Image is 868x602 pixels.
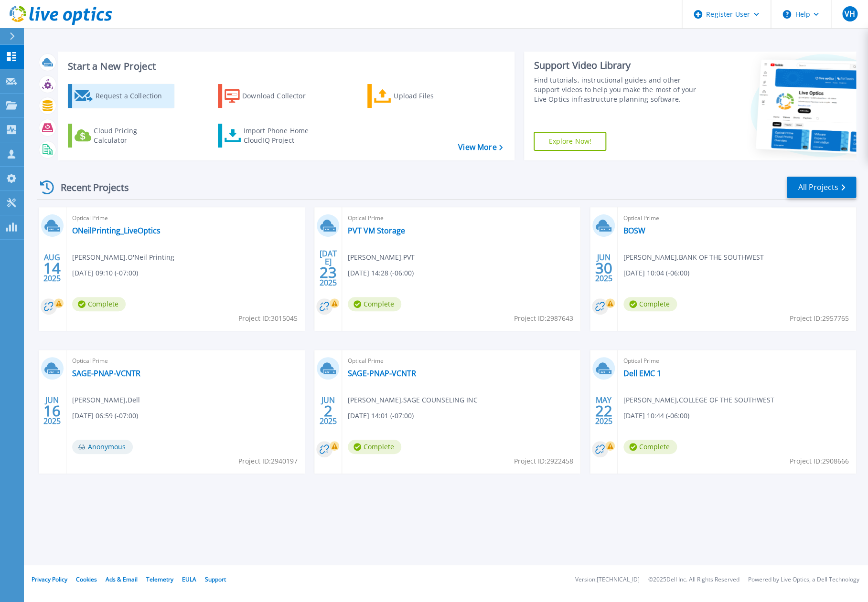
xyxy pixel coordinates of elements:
[319,268,336,276] span: 23
[94,126,170,145] div: Cloud Pricing Calculator
[623,268,689,278] span: [DATE] 10:04 (-06:00)
[623,213,850,223] span: Optical Prime
[68,61,502,72] h3: Start a New Project
[394,86,470,106] div: Upload Files
[348,369,416,378] a: SAGE-PNAP-VCNTR
[72,440,133,454] span: Anonymous
[319,251,337,285] div: [DATE] 2025
[623,369,661,378] a: Dell EMC 1
[43,393,61,428] div: JUN 2025
[514,313,573,324] span: Project ID: 2987643
[348,440,401,454] span: Complete
[43,264,61,272] span: 14
[95,86,171,106] div: Request a Collection
[575,577,640,583] li: Version: [TECHNICAL_ID]
[68,84,174,108] a: Request a Collection
[72,356,299,366] span: Optical Prime
[106,575,138,583] a: Ads & Email
[458,143,503,152] a: View More
[72,369,140,378] a: SAGE-PNAP-VCNTR
[205,575,226,583] a: Support
[72,213,299,223] span: Optical Prime
[348,213,575,223] span: Optical Prime
[594,393,612,428] div: MAY 2025
[748,577,859,583] li: Powered by Live Optics, a Dell Technology
[844,10,855,18] span: VH
[623,252,764,263] span: [PERSON_NAME] , BANK OF THE SOUTHWEST
[319,393,337,428] div: JUN 2025
[238,313,298,324] span: Project ID: 3015045
[790,313,849,324] span: Project ID: 2957765
[623,226,645,235] a: BOSW
[72,395,140,405] span: [PERSON_NAME] , Dell
[72,411,138,421] span: [DATE] 06:59 (-07:00)
[72,268,138,278] span: [DATE] 09:10 (-07:00)
[68,124,174,148] a: Cloud Pricing Calculator
[594,251,612,285] div: JUN 2025
[623,356,850,366] span: Optical Prime
[623,411,689,421] span: [DATE] 10:44 (-06:00)
[218,84,324,108] a: Download Collector
[534,75,702,104] div: Find tutorials, instructional guides and other support videos to help you make the most of your L...
[348,252,415,263] span: [PERSON_NAME] , PVT
[348,395,478,405] span: [PERSON_NAME] , SAGE COUNSELING INC
[348,268,414,278] span: [DATE] 14:28 (-06:00)
[595,407,612,415] span: 22
[367,84,474,108] a: Upload Files
[534,132,606,151] a: Explore Now!
[76,575,97,583] a: Cookies
[623,395,774,405] span: [PERSON_NAME] , COLLEGE OF THE SOUTHWEST
[348,226,405,235] a: PVT VM Storage
[238,456,298,466] span: Project ID: 2940197
[514,456,573,466] span: Project ID: 2922458
[72,252,174,263] span: [PERSON_NAME] , O'Neil Printing
[648,577,739,583] li: © 2025 Dell Inc. All Rights Reserved
[43,251,61,285] div: AUG 2025
[534,59,702,72] div: Support Video Library
[43,407,61,415] span: 16
[787,177,856,198] a: All Projects
[244,126,318,145] div: Import Phone Home CloudIQ Project
[72,226,161,235] a: ONeilPrinting_LiveOptics
[623,440,677,454] span: Complete
[72,297,126,311] span: Complete
[242,86,319,106] div: Download Collector
[37,176,142,199] div: Recent Projects
[348,297,401,311] span: Complete
[595,264,612,272] span: 30
[323,407,332,415] span: 2
[348,411,414,421] span: [DATE] 14:01 (-07:00)
[146,575,173,583] a: Telemetry
[32,575,67,583] a: Privacy Policy
[182,575,196,583] a: EULA
[348,356,575,366] span: Optical Prime
[790,456,849,466] span: Project ID: 2908666
[623,297,677,311] span: Complete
